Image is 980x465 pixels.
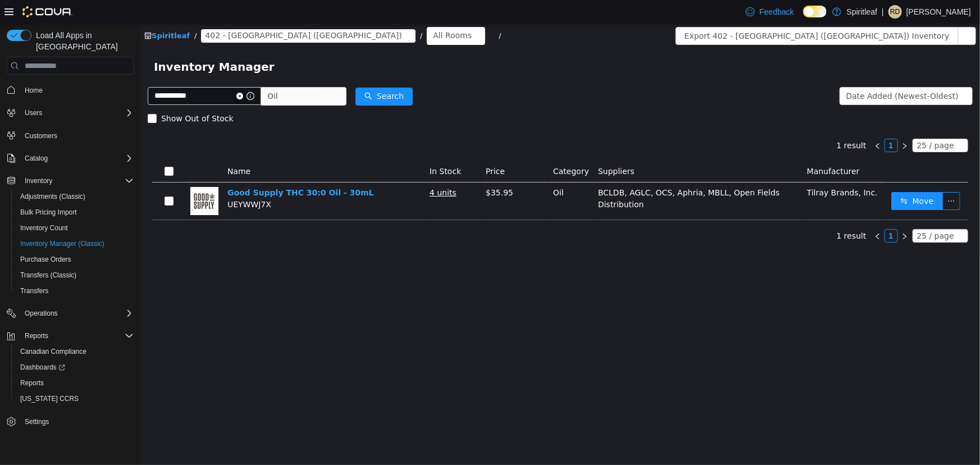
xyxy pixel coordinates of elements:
span: Home [25,86,43,95]
span: Purchase Orders [16,253,134,266]
span: Customers [25,131,57,140]
li: Next Page [758,206,771,220]
a: 1 [745,207,757,219]
span: Bulk Pricing Import [16,206,134,219]
span: Inventory [20,174,134,188]
span: Canadian Compliance [16,345,134,358]
button: Operations [20,307,62,320]
a: Canadian Compliance [16,345,91,358]
div: Date Added (Newest-Oldest) [706,65,818,81]
span: Operations [25,309,58,318]
button: Export 402 - [GEOGRAPHIC_DATA] ([GEOGRAPHIC_DATA]) Inventory [535,4,818,22]
li: 1 result [696,206,726,220]
span: Feedback [759,6,794,17]
li: Next Page [758,116,771,129]
button: Settings [2,413,138,430]
p: | [882,5,884,19]
span: / [54,8,56,17]
span: Transfers [16,284,134,298]
button: Users [2,105,138,121]
span: Washington CCRS [16,392,134,405]
span: / [280,8,282,17]
button: [US_STATE] CCRS [11,391,138,407]
span: Operations [20,307,134,320]
li: 1 [744,116,758,129]
span: BCLDB, AGLC, OCS, Aphria, MBLL, Open Fields Distribution [458,165,640,186]
span: Inventory [25,176,52,185]
span: In Stock [289,144,321,153]
a: Dashboards [11,359,138,375]
input: Dark Mode [803,6,827,17]
div: 25 / page [777,116,814,129]
span: 402 - Polo Park (Winnipeg) [65,6,261,19]
span: Catalog [25,154,48,163]
div: Ravi D [888,5,902,19]
button: Reports [2,328,138,344]
a: Dashboards [16,361,70,374]
button: icon: ellipsis [802,169,820,187]
a: Transfers [16,284,53,298]
button: icon: searchSearch [215,65,272,83]
a: 1 [745,116,757,129]
span: Transfers (Classic) [16,268,134,282]
span: Reports [20,329,134,343]
span: Transfers (Classic) [20,271,76,280]
span: Inventory Manager (Classic) [16,237,134,250]
button: Home [2,81,138,98]
span: Tilray Brands, Inc. [667,165,737,174]
button: Inventory [20,174,57,188]
li: Previous Page [731,206,744,220]
span: Inventory Count [16,221,134,235]
span: Reports [25,331,48,340]
button: Reports [11,375,138,391]
p: [PERSON_NAME] [906,5,971,19]
i: icon: left [734,120,741,126]
i: icon: right [761,210,768,217]
button: Canadian Compliance [11,344,138,359]
span: Catalog [20,152,134,165]
span: Reports [16,376,134,390]
a: Transfers (Classic) [16,268,81,282]
img: Cova [22,6,72,17]
i: icon: down [816,119,823,127]
div: All Rooms [293,4,331,21]
span: Inventory Count [20,224,68,233]
img: Good Supply THC 30:0 Oil - 30mL hero shot [50,164,78,192]
a: icon: shopSpiritleaf [4,8,49,17]
span: Adjustments (Classic) [16,190,134,203]
a: Settings [20,415,53,428]
span: UEYWWJ7X [87,177,131,186]
a: Bulk Pricing Import [16,206,81,219]
button: Purchase Orders [11,252,138,267]
i: icon: down [819,70,826,77]
span: Settings [25,417,49,426]
button: Bulk Pricing Import [11,204,138,220]
span: Purchase Orders [20,255,71,264]
i: icon: right [761,120,768,126]
span: / [358,8,361,17]
button: Customers [2,127,138,144]
span: Load All Apps in [GEOGRAPHIC_DATA] [31,30,134,52]
button: Operations [2,306,138,321]
span: Dashboards [20,363,65,372]
span: [US_STATE] CCRS [20,394,79,403]
a: Good Supply THC 30:0 Oil - 30mL [87,165,234,174]
span: Category [413,144,449,153]
a: Purchase Orders [16,253,76,266]
button: icon: swapMove [751,169,803,187]
a: Feedback [741,1,798,23]
button: Users [20,106,47,120]
i: icon: close-circle [96,70,103,76]
span: Adjustments (Classic) [20,192,85,201]
span: Show Out of Stock [16,91,98,100]
a: Inventory Count [16,221,72,235]
button: Transfers [11,283,138,299]
button: Inventory [2,173,138,189]
span: Users [25,108,42,117]
i: icon: shop [4,9,11,16]
a: Customers [20,129,62,143]
button: Transfers (Classic) [11,267,138,283]
li: 1 result [696,116,726,129]
span: Inventory Manager (Classic) [20,239,104,248]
